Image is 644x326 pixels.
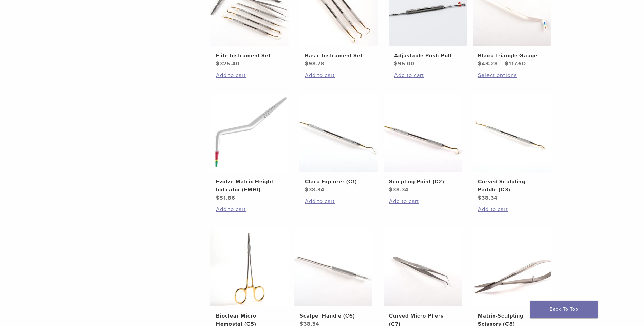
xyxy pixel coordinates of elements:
[478,195,498,201] bdi: 38.34
[478,178,545,194] h2: Curved Sculpting Paddle (C3)
[384,94,462,172] img: Sculpting Point (C2)
[300,312,367,320] h2: Scalpel Handle (C6)
[473,94,551,172] img: Curved Sculpting Paddle (C3)
[505,60,509,67] span: $
[305,60,309,67] span: $
[299,94,378,172] img: Clark Explorer (C1)
[216,60,220,67] span: $
[394,60,415,67] bdi: 95.00
[500,60,503,67] span: –
[210,228,289,306] img: Bioclear Micro Hemostat (C5)
[394,60,398,67] span: $
[472,94,551,202] a: Curved Sculpting Paddle (C3)Curved Sculpting Paddle (C3) $38.34
[305,186,325,193] bdi: 38.34
[216,52,283,60] h2: Elite Instrument Set
[478,205,545,213] a: Add to cart: “Curved Sculpting Paddle (C3)”
[216,71,283,79] a: Add to cart: “Elite Instrument Set”
[216,205,283,213] a: Add to cart: “Evolve Matrix Height Indicator (EMHI)”
[305,71,372,79] a: Add to cart: “Basic Instrument Set”
[305,60,325,67] bdi: 98.78
[530,301,598,318] a: Back To Top
[384,228,462,306] img: Curved Micro Pliers (C7)
[299,94,378,194] a: Clark Explorer (C1)Clark Explorer (C1) $38.34
[389,197,456,205] a: Add to cart: “Sculpting Point (C2)”
[389,186,393,193] span: $
[305,178,372,186] h2: Clark Explorer (C1)
[305,197,372,205] a: Add to cart: “Clark Explorer (C1)”
[294,228,372,306] img: Scalpel Handle (C6)
[389,178,456,186] h2: Sculpting Point (C2)
[389,186,409,193] bdi: 38.34
[216,195,235,201] bdi: 51.86
[383,94,462,194] a: Sculpting Point (C2)Sculpting Point (C2) $38.34
[478,52,545,60] h2: Black Triangle Gauge
[305,52,372,60] h2: Basic Instrument Set
[216,60,240,67] bdi: 325.40
[394,52,461,60] h2: Adjustable Push-Pull
[216,195,220,201] span: $
[473,228,551,306] img: Matrix-Sculpting Scissors (C8)
[210,94,289,172] img: Evolve Matrix Height Indicator (EMHI)
[478,195,482,201] span: $
[305,186,309,193] span: $
[478,71,545,79] a: Select options for “Black Triangle Gauge”
[478,60,482,67] span: $
[478,60,498,67] bdi: 43.28
[505,60,526,67] bdi: 117.60
[210,94,289,202] a: Evolve Matrix Height Indicator (EMHI)Evolve Matrix Height Indicator (EMHI) $51.86
[394,71,461,79] a: Add to cart: “Adjustable Push-Pull”
[216,178,283,194] h2: Evolve Matrix Height Indicator (EMHI)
